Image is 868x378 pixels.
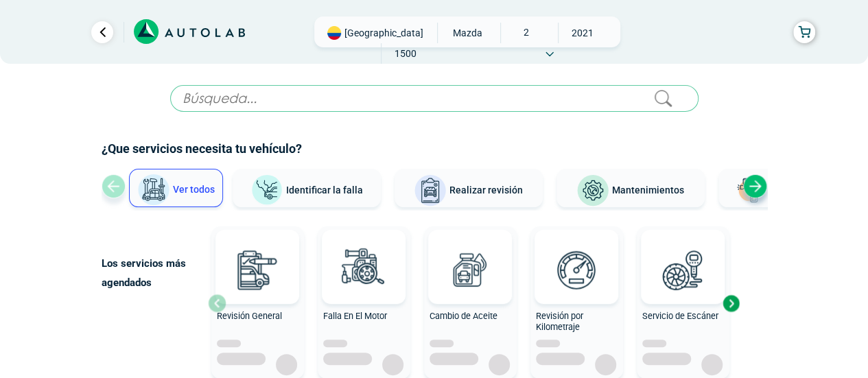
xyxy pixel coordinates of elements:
span: MAZDA [443,23,492,43]
img: Mantenimientos [576,174,609,207]
img: diagnostic_engine-v3.svg [333,239,394,300]
img: Identificar la falla [250,174,283,206]
span: Revisión General [217,311,282,321]
img: revision_por_kilometraje-v3.svg [546,239,607,300]
span: Falla En El Motor [323,311,387,321]
span: Cambio de Aceite [430,311,497,321]
img: Ver todos [137,174,170,206]
img: Realizar revisión [414,174,447,207]
button: Realizar revisión [395,169,543,207]
img: AD0BCuuxAAAAAElFTkSuQmCC [237,233,278,274]
span: 1500 [382,43,430,64]
img: cambio_de_aceite-v3.svg [440,239,500,300]
img: Latonería y Pintura [733,174,766,207]
img: revision_general-v3.svg [227,239,288,300]
img: AD0BCuuxAAAAAElFTkSuQmCC [343,233,384,274]
span: Mantenimientos [612,185,684,196]
a: Ir al paso anterior [91,21,113,43]
img: AD0BCuuxAAAAAElFTkSuQmCC [449,233,491,274]
span: Revisión por Kilometraje [536,311,583,333]
button: Mantenimientos [556,169,705,207]
img: AD0BCuuxAAAAAElFTkSuQmCC [662,233,703,274]
span: 2 [501,23,550,42]
span: Realizar revisión [449,185,523,196]
img: AD0BCuuxAAAAAElFTkSuQmCC [556,233,597,274]
span: [GEOGRAPHIC_DATA] [344,26,423,40]
button: Ver todos [129,169,223,207]
div: Next slide [743,174,767,198]
h2: ¿Que servicios necesita tu vehículo? [102,140,767,158]
div: Next slide [720,293,741,314]
input: Búsqueda... [170,85,699,112]
span: Identificar la falla [286,184,363,195]
img: Flag of COLOMBIA [327,26,341,40]
span: Servicio de Escáner [642,311,718,321]
img: escaner-v3.svg [653,239,713,300]
button: Identificar la falla [233,169,381,207]
span: Ver todos [173,184,215,195]
span: 2021 [559,23,607,43]
p: Los servicios más agendados [102,254,208,292]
